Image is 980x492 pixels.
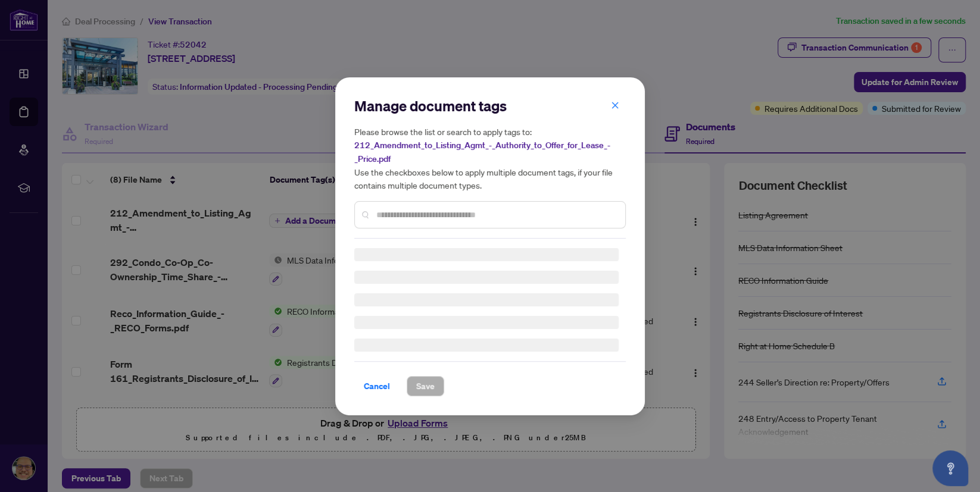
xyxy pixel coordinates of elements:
[354,125,626,192] h5: Please browse the list or search to apply tags to: Use the checkboxes below to apply multiple doc...
[354,140,610,164] span: 212_Amendment_to_Listing_Agmt_-_Authority_to_Offer_for_Lease_-_Price.pdf
[354,376,400,396] button: Cancel
[354,96,626,115] h2: Manage document tags
[364,377,390,396] span: Cancel
[611,101,619,109] span: close
[407,376,444,396] button: Save
[932,450,968,486] button: Open asap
